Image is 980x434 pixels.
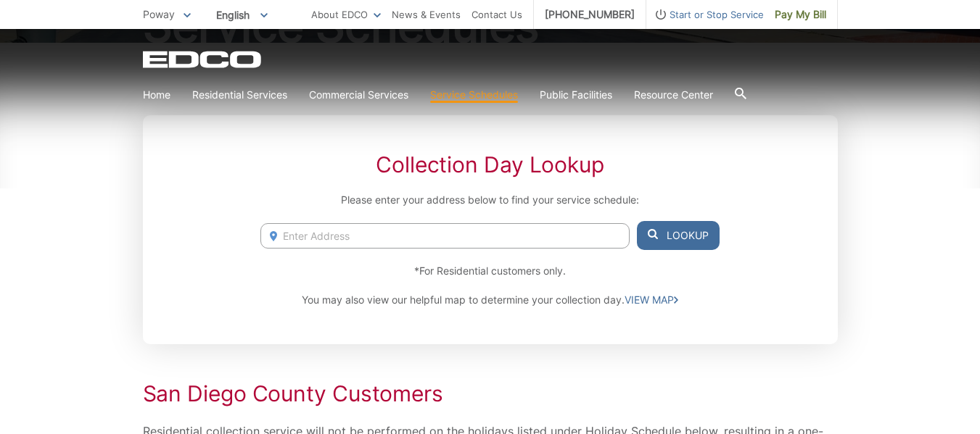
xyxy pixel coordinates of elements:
[260,292,719,308] p: You may also view our helpful map to determine your collection day.
[392,7,461,22] a: News & Events
[192,87,287,103] a: Residential Services
[775,7,826,22] span: Pay My Bill
[205,3,279,27] span: English
[143,51,263,68] a: EDCD logo. Return to the homepage.
[143,87,170,103] a: Home
[309,87,408,103] a: Commercial Services
[472,7,522,22] a: Contact Us
[540,87,612,103] a: Public Facilities
[260,223,629,249] input: Enter Address
[430,87,518,103] a: Service Schedules
[625,292,678,308] a: VIEW MAP
[311,7,381,22] a: About EDCO
[260,192,719,208] p: Please enter your address below to find your service schedule:
[143,8,175,20] span: Poway
[634,87,713,103] a: Resource Center
[637,221,720,250] button: Lookup
[143,380,838,406] h2: San Diego County Customers
[260,151,719,178] h2: Collection Day Lookup
[260,263,719,279] p: *For Residential customers only.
